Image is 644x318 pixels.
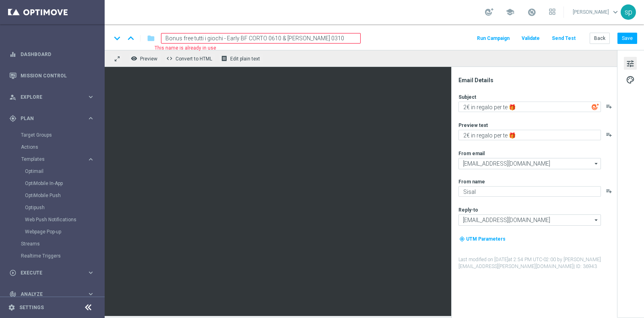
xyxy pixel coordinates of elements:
[219,53,264,64] button: receipt Edit plain text
[147,33,155,43] i: folder
[146,32,156,45] button: folder
[9,291,87,298] div: Analyze
[175,56,212,62] span: Convert to HTML
[21,116,87,121] span: Plan
[25,214,104,226] div: Web Push Notifications
[87,156,95,163] i: keyboard_arrow_right
[9,94,95,100] button: person_search Explore keyboard_arrow_right
[574,264,597,269] span: | ID: 36943
[9,269,87,276] div: Execute
[522,35,540,41] span: Validate
[476,33,511,44] button: Run Campaign
[25,202,104,214] div: Optipush
[21,253,84,259] a: Realtime Triggers
[221,55,227,62] i: receipt
[25,229,84,235] a: Webpage Pop-up
[9,269,17,276] i: play_circle_outline
[8,304,15,311] i: settings
[9,51,17,58] i: equalizer
[25,226,104,238] div: Webpage Pop-up
[458,150,485,157] label: From email
[458,179,485,185] label: From name
[164,53,216,64] button: code Convert to HTML
[87,290,95,298] i: keyboard_arrow_right
[140,56,157,62] span: Preview
[21,292,87,297] span: Analyze
[9,291,17,298] i: track_changes
[230,56,260,62] span: Edit plain text
[458,77,616,84] div: Email Details
[125,32,137,44] i: keyboard_arrow_up
[458,94,476,100] label: Subject
[111,32,123,44] i: keyboard_arrow_down
[25,168,84,175] a: Optimail
[551,33,577,44] button: Send Test
[9,94,87,101] div: Explore
[21,238,104,250] div: Streams
[458,214,601,226] input: Select
[458,256,616,270] label: Last modified on [DATE] at 2:54 PM UTC-02:00 by [PERSON_NAME][EMAIL_ADDRESS][PERSON_NAME][DOMAIN_...
[466,236,506,242] span: UTM Parameters
[21,157,87,162] div: Templates
[25,192,84,199] a: OptiMobile Push
[617,33,637,44] button: Save
[520,33,541,44] button: Validate
[25,216,84,223] a: Web Push Notifications
[21,157,79,162] span: Templates
[611,8,620,17] span: keyboard_arrow_down
[590,33,610,44] button: Back
[458,122,488,129] label: Preview text
[624,57,637,70] button: tune
[21,95,87,100] span: Explore
[592,103,599,110] img: optiGenie.svg
[621,4,636,20] div: sp
[19,305,44,310] a: Settings
[21,129,104,141] div: Target Groups
[21,65,95,86] a: Mission Control
[9,65,95,86] div: Mission Control
[21,141,104,153] div: Actions
[9,94,17,101] i: person_search
[459,236,465,242] i: my_location
[9,115,17,122] i: gps_fixed
[9,115,95,122] button: gps_fixed Plan keyboard_arrow_right
[25,180,84,187] a: OptiMobile In-App
[606,131,612,138] i: playlist_add
[25,165,104,177] div: Optimail
[21,250,104,262] div: Realtime Triggers
[21,241,84,247] a: Streams
[9,115,87,122] div: Plan
[9,291,95,297] button: track_changes Analyze keyboard_arrow_right
[592,158,601,169] i: arrow_drop_down
[626,58,635,69] span: tune
[87,114,95,122] i: keyboard_arrow_right
[21,44,95,65] a: Dashboard
[25,177,104,189] div: OptiMobile In-App
[9,270,95,276] button: play_circle_outline Execute keyboard_arrow_right
[458,158,601,169] input: Select
[9,51,95,58] button: equalizer Dashboard
[25,189,104,202] div: OptiMobile Push
[458,235,506,243] button: my_location UTM Parameters
[9,73,95,79] button: Mission Control
[458,207,478,213] label: Reply-to
[606,188,612,194] button: playlist_add
[161,33,361,44] input: Enter a unique template name
[87,93,95,101] i: keyboard_arrow_right
[9,44,95,65] div: Dashboard
[21,156,95,162] button: Templates keyboard_arrow_right
[506,8,514,17] span: school
[606,103,612,110] button: playlist_add
[129,53,161,64] button: remove_red_eye Preview
[572,6,621,18] a: [PERSON_NAME]keyboard_arrow_down
[131,55,137,62] i: remove_red_eye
